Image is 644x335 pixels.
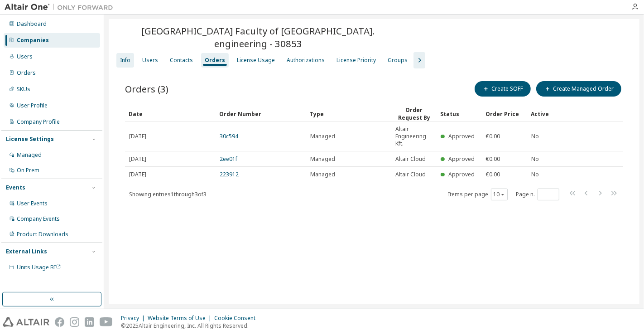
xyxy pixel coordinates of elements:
[17,53,33,60] div: Users
[129,190,207,198] span: Showing entries 1 through 3 of 3
[219,107,303,121] div: Order Number
[6,184,25,191] div: Events
[475,81,531,97] button: Create SOFF
[310,133,335,140] span: Managed
[486,155,500,163] span: €0.00
[220,170,239,178] a: 223912
[55,317,64,327] img: facebook.svg
[170,57,193,64] div: Contacts
[486,133,500,140] span: €0.00
[17,37,49,44] div: Companies
[485,107,524,121] div: Order Price
[493,191,505,198] button: 10
[6,248,47,255] div: External Links
[395,106,433,121] div: Order Request By
[3,317,49,327] img: altair_logo.svg
[17,167,39,174] div: On Prem
[17,151,42,159] div: Managed
[120,57,130,64] div: Info
[310,171,335,178] span: Managed
[17,215,60,223] div: Company Events
[531,171,539,178] span: No
[142,57,158,64] div: Users
[531,133,539,140] span: No
[17,263,61,271] span: Units Usage BI
[148,315,214,322] div: Website Terms of Use
[336,57,376,64] div: License Priority
[448,170,475,178] span: Approved
[214,315,261,322] div: Cookie Consent
[129,133,146,140] span: [DATE]
[17,102,48,109] div: User Profile
[448,189,508,200] span: Items per page
[17,86,30,93] div: SKUs
[6,136,54,143] div: License Settings
[287,57,325,64] div: Authorizations
[388,57,408,64] div: Groups
[310,155,335,163] span: Managed
[100,317,113,327] img: youtube.svg
[448,132,475,140] span: Approved
[5,3,118,12] img: Altair One
[85,317,94,327] img: linkedin.svg
[70,317,79,327] img: instagram.svg
[17,231,68,238] div: Product Downloads
[121,315,148,322] div: Privacy
[125,83,168,95] span: Orders (3)
[516,189,559,200] span: Page n.
[448,155,475,163] span: Approved
[205,57,225,64] div: Orders
[114,24,402,50] span: [GEOGRAPHIC_DATA] Faculty of [GEOGRAPHIC_DATA]. engineering - 30853
[17,20,47,28] div: Dashboard
[237,57,275,64] div: License Usage
[531,107,569,121] div: Active
[310,107,388,121] div: Type
[220,155,237,163] a: 2ee01f
[220,132,238,140] a: 30c594
[17,200,48,207] div: User Events
[486,171,500,178] span: €0.00
[129,155,146,163] span: [DATE]
[395,126,433,147] span: Altair Engineering Kft.
[536,81,621,97] button: Create Managed Order
[129,171,146,178] span: [DATE]
[531,155,539,163] span: No
[440,107,478,121] div: Status
[17,69,36,77] div: Orders
[395,155,426,163] span: Altair Cloud
[395,171,426,178] span: Altair Cloud
[17,118,60,126] div: Company Profile
[129,107,212,121] div: Date
[121,322,261,330] p: © 2025 Altair Engineering, Inc. All Rights Reserved.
